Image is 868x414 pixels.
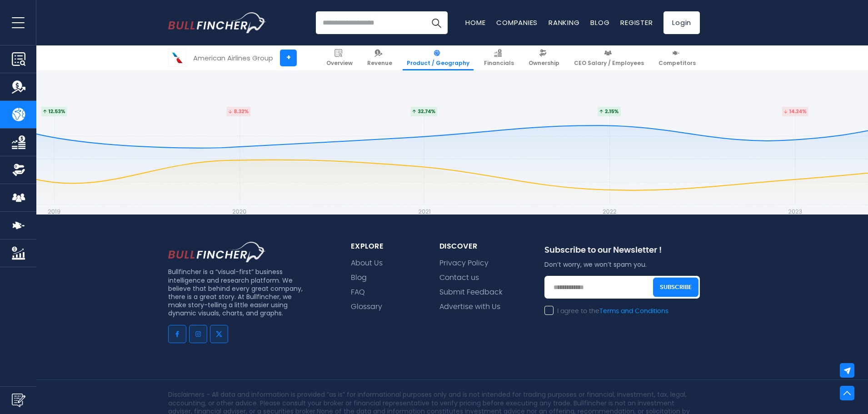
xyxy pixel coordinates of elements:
[496,18,538,27] a: Companies
[524,45,564,70] a: Ownership
[599,308,668,314] a: Terms and Conditions
[322,45,357,70] a: Overview
[351,274,367,282] a: Blog
[168,268,306,317] p: Bullfincher is a “visual-first” business intelligence and research platform. We believe that behi...
[480,45,518,70] a: Financials
[425,11,448,34] button: Search
[280,50,297,66] a: +
[439,274,479,282] a: Contact us
[439,288,503,297] a: Submit Feedback
[351,288,365,297] a: FAQ
[658,60,696,67] span: Competitors
[529,60,559,67] span: Ownership
[351,259,383,268] a: About Us
[193,53,273,63] div: American Airlines Group
[653,278,698,297] button: Subscribe
[544,260,700,269] p: Don’t worry, we won’t spam you.
[544,245,700,260] div: Subscribe to our Newsletter !
[363,45,396,70] a: Revenue
[439,303,500,311] a: Advertise with Us
[439,259,489,268] a: Privacy Policy
[326,60,353,67] span: Overview
[168,12,266,33] a: Go to homepage
[168,242,266,263] img: footer logo
[351,303,382,311] a: Glossary
[367,60,392,67] span: Revenue
[407,60,469,67] span: Product / Geography
[654,45,700,70] a: Competitors
[168,12,266,33] img: Bullfincher logo
[570,45,648,70] a: CEO Salary / Employees
[549,18,579,27] a: Ranking
[544,321,683,357] iframe: reCAPTCHA
[210,325,228,343] a: Go to twitter
[465,18,485,27] a: Home
[351,242,418,251] div: explore
[574,60,644,67] span: CEO Salary / Employees
[484,60,514,67] span: Financials
[12,163,25,177] img: Ownership
[439,242,523,251] div: Discover
[620,18,653,27] a: Register
[189,325,207,343] a: Go to instagram
[663,11,700,34] a: Login
[169,49,186,66] img: AAL logo
[544,307,668,315] label: I agree to the
[590,18,609,27] a: Blog
[168,325,186,343] a: Go to facebook
[403,45,474,70] a: Product / Geography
